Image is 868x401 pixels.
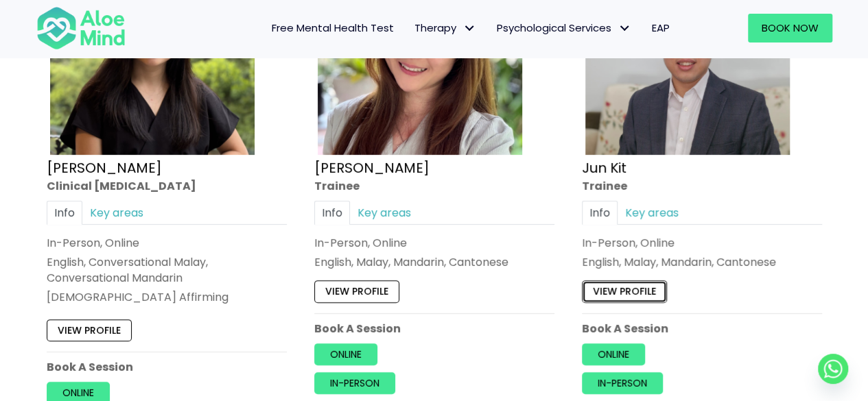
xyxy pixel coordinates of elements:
[47,158,162,178] a: [PERSON_NAME]
[47,235,287,251] div: In-Person, Online
[582,372,663,394] a: In-person
[582,254,822,270] p: English, Malay, Mandarin, Cantonese
[261,14,404,42] a: Free Mental Health Test
[618,201,686,225] a: Key areas
[582,201,618,225] a: Info
[36,5,126,51] img: Aloe mind Logo
[582,158,626,178] a: Jun Kit
[350,201,419,225] a: Key areas
[314,158,430,178] a: [PERSON_NAME]
[314,201,350,225] a: Info
[82,201,151,225] a: Key areas
[652,21,670,35] span: EAP
[314,254,554,270] p: English, Malay, Mandarin, Cantonese
[47,178,287,194] div: Clinical [MEDICAL_DATA]
[314,235,554,251] div: In-Person, Online
[314,178,554,194] div: Trainee
[404,14,486,42] a: TherapyTherapy: submenu
[582,281,667,303] a: View profile
[314,372,395,394] a: In-person
[143,14,680,42] nav: Menu
[748,14,832,42] a: Book Now
[582,235,822,251] div: In-Person, Online
[582,178,822,194] div: Trainee
[460,19,480,38] span: Therapy: submenu
[582,321,822,337] p: Book A Session
[762,21,819,35] span: Book Now
[47,319,132,341] a: View profile
[47,201,82,225] a: Info
[314,343,377,365] a: Online
[272,21,394,35] span: Free Mental Health Test
[314,321,554,337] p: Book A Session
[582,343,645,365] a: Online
[615,19,635,38] span: Psychological Services: submenu
[486,14,642,42] a: Psychological ServicesPsychological Services: submenu
[414,21,476,35] span: Therapy
[642,14,680,42] a: EAP
[818,354,848,384] a: Whatsapp
[47,290,287,306] div: [DEMOGRAPHIC_DATA] Affirming
[314,281,399,303] a: View profile
[47,359,287,375] p: Book A Session
[47,254,287,286] p: English, Conversational Malay, Conversational Mandarin
[497,21,631,35] span: Psychological Services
